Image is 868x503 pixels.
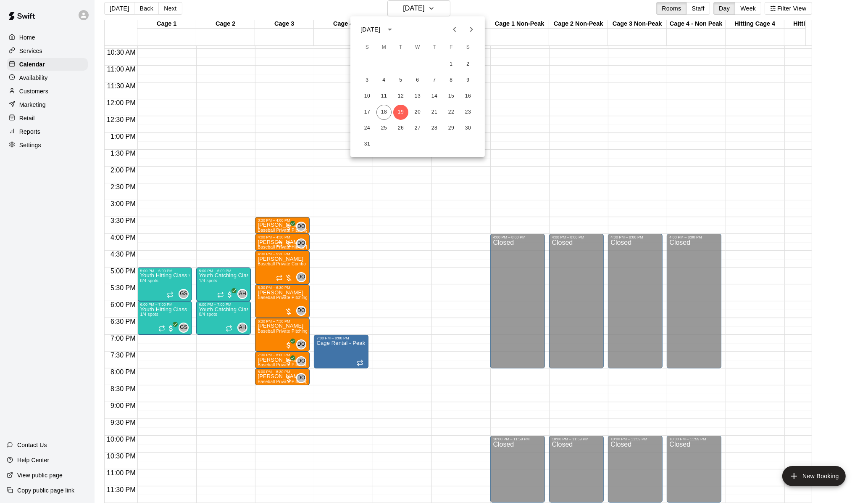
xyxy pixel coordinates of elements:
[427,105,442,120] button: 21
[393,121,408,136] button: 26
[460,121,476,136] button: 30
[460,73,476,88] button: 9
[393,39,408,56] span: Tuesday
[427,73,442,88] button: 7
[376,73,392,88] button: 4
[376,121,392,136] button: 25
[393,89,408,104] button: 12
[460,89,476,104] button: 16
[427,39,442,56] span: Thursday
[360,25,380,34] div: [DATE]
[376,89,392,104] button: 11
[383,22,397,37] button: calendar view is open, switch to year view
[427,121,442,136] button: 28
[410,121,425,136] button: 27
[444,89,459,104] button: 15
[444,73,459,88] button: 8
[360,89,375,104] button: 10
[410,73,425,88] button: 6
[410,39,425,56] span: Wednesday
[444,39,459,56] span: Friday
[410,105,425,120] button: 20
[460,105,476,120] button: 23
[460,57,476,72] button: 2
[444,57,459,72] button: 1
[376,39,392,56] span: Monday
[444,105,459,120] button: 22
[410,89,425,104] button: 13
[393,73,408,88] button: 5
[427,89,442,104] button: 14
[360,73,375,88] button: 3
[460,39,476,56] span: Saturday
[376,105,392,120] button: 18
[360,121,375,136] button: 24
[393,105,408,120] button: 19
[444,121,459,136] button: 29
[360,105,375,120] button: 17
[446,21,463,38] button: Previous month
[463,21,480,38] button: Next month
[360,137,375,152] button: 31
[360,39,375,56] span: Sunday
